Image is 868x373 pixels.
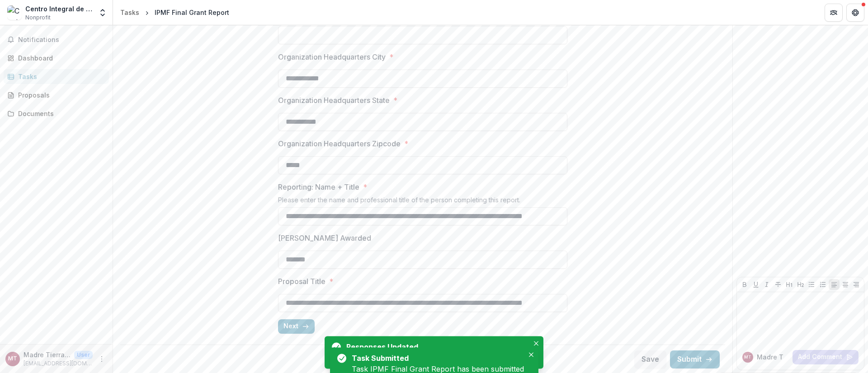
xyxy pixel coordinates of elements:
[96,4,109,22] button: Open entity switcher
[784,279,795,290] button: Heading 1
[757,352,783,362] p: Madre T
[806,279,817,290] button: Bullet List
[670,350,720,368] button: Submit
[773,279,783,290] button: Strike
[4,106,109,121] a: Documents
[4,69,109,84] a: Tasks
[117,6,143,19] a: Tasks
[793,350,859,364] button: Add Comment
[795,279,806,290] button: Heading 2
[278,95,390,106] p: Organization Headquarters State
[18,72,102,81] div: Tasks
[744,355,751,359] div: Madre TierraPhilly
[761,279,772,290] button: Italicize
[117,6,233,19] nav: breadcrumb
[846,4,864,22] button: Get Help
[25,4,93,14] div: Centro Integral de la Mujer Madre Tierra
[278,196,567,207] div: Please enter the name and professional title of the person completing this report.
[25,14,51,22] span: Nonprofit
[840,279,851,290] button: Align Center
[4,33,109,47] button: Notifications
[96,354,107,364] button: More
[18,53,102,63] div: Dashboard
[634,350,666,368] button: Save
[739,279,750,290] button: Bold
[4,88,109,103] a: Proposals
[278,319,315,334] button: Next
[8,356,17,362] div: Madre TierraPhilly
[7,5,22,20] img: Centro Integral de la Mujer Madre Tierra
[829,279,840,290] button: Align Left
[24,350,71,359] p: Madre TierraPhilly
[531,338,542,349] button: Close
[851,279,862,290] button: Align Right
[18,90,102,100] div: Proposals
[278,51,386,62] p: Organization Headquarters City
[24,359,93,368] p: [EMAIL_ADDRESS][DOMAIN_NAME]
[278,276,325,287] p: Proposal Title
[18,109,102,118] div: Documents
[278,138,401,149] p: Organization Headquarters Zipcode
[155,8,229,17] div: IPMF Final Grant Report
[278,182,359,192] p: Reporting: Name + Title
[526,349,537,360] button: Close
[74,351,93,359] p: User
[4,51,109,65] a: Dashboard
[352,353,520,364] div: Task Submitted
[346,341,525,352] div: Responses Updated
[825,4,843,22] button: Partners
[120,8,139,17] div: Tasks
[278,233,371,243] p: [PERSON_NAME] Awarded
[817,279,828,290] button: Ordered List
[750,279,761,290] button: Underline
[18,36,105,44] span: Notifications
